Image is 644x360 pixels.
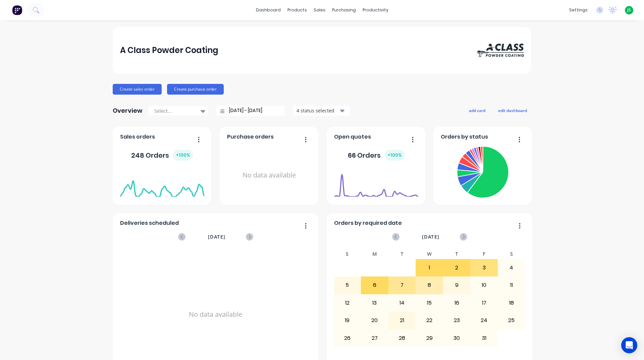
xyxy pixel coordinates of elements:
img: A Class Powder Coating [477,44,524,57]
button: 4 status selected [293,106,350,116]
div: A Class Powder Coating [120,44,218,57]
div: F [470,249,498,259]
span: [DATE] [422,233,439,241]
div: 248 Orders [131,150,193,161]
div: T [443,249,471,259]
div: 27 [361,329,388,346]
span: Sales orders [120,133,155,141]
a: dashboard [253,5,284,15]
div: 4 [498,259,525,276]
div: 28 [389,329,416,346]
div: 22 [416,312,443,329]
div: + 100 % [385,150,405,161]
div: 6 [361,277,388,294]
div: products [284,5,310,15]
span: Deliveries scheduled [120,219,179,227]
button: add card [465,106,490,115]
span: JS [627,7,631,13]
div: 30 [443,329,470,346]
button: edit dashboard [494,106,531,115]
div: 15 [416,295,443,311]
div: S [498,249,525,259]
div: 31 [471,329,497,346]
div: No data available [227,144,311,207]
div: 66 Orders [348,150,405,161]
div: 12 [334,295,361,311]
span: [DATE] [208,233,225,241]
div: 21 [389,312,416,329]
div: 14 [389,295,416,311]
button: Create sales order [113,84,162,95]
div: 13 [361,295,388,311]
div: 17 [471,295,497,311]
div: 3 [471,259,497,276]
div: + 100 % [173,150,193,161]
img: Factory [12,5,22,15]
div: 24 [471,312,497,329]
div: 1 [416,259,443,276]
div: 19 [334,312,361,329]
div: M [361,249,388,259]
div: 23 [443,312,470,329]
div: 16 [443,295,470,311]
div: 11 [498,277,525,294]
div: 2 [443,259,470,276]
div: Open Intercom Messenger [621,337,637,353]
div: purchasing [329,5,359,15]
span: Purchase orders [227,133,274,141]
div: sales [310,5,329,15]
div: W [416,249,443,259]
span: Orders by status [441,133,488,141]
div: 18 [498,295,525,311]
div: settings [566,5,591,15]
button: Create purchase order [167,84,224,95]
div: 26 [334,329,361,346]
div: 5 [334,277,361,294]
div: productivity [359,5,392,15]
div: 29 [416,329,443,346]
div: 25 [498,312,525,329]
div: 8 [416,277,443,294]
div: 20 [361,312,388,329]
div: 10 [471,277,497,294]
div: 7 [389,277,416,294]
div: 9 [443,277,470,294]
span: Open quotes [334,133,371,141]
div: Overview [113,104,143,117]
div: S [334,249,361,259]
div: T [388,249,416,259]
div: 4 status selected [297,107,339,114]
